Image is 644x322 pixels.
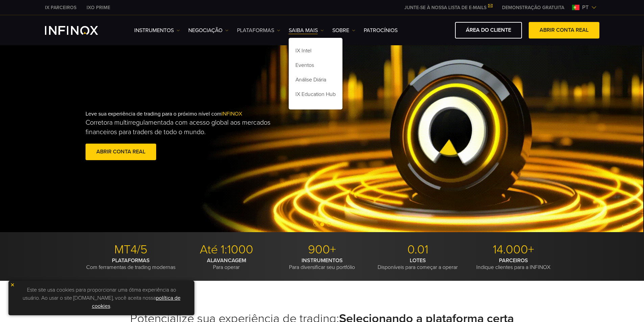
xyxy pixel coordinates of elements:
[468,257,559,271] p: Indique clientes para a INFINOX
[289,88,342,103] a: IX Education Hub
[134,26,180,34] a: Instrumentos
[12,284,191,312] p: Este site usa cookies para proporcionar uma ótima experiência ao usuário. Ao usar o site [DOMAIN_...
[81,4,115,11] a: INFINOX
[302,257,343,264] strong: INSTRUMENTOS
[529,22,599,39] a: ABRIR CONTA REAL
[499,257,528,264] strong: PARCEIROS
[277,242,367,257] p: 900+
[181,257,272,271] p: Para operar
[327,222,331,226] span: Go to slide 3
[277,257,367,271] p: Para diversificar seu portfólio
[112,257,150,264] strong: PLATAFORMAS
[497,4,569,11] a: INFINOX MENU
[188,26,229,34] a: NEGOCIAÇÃO
[373,257,463,271] p: Disponíveis para começar a operar
[237,26,280,34] a: PLATAFORMAS
[10,282,15,287] img: yellow close icon
[320,222,324,226] span: Go to slide 2
[313,222,317,226] span: Go to slide 1
[289,59,342,74] a: Eventos
[399,5,497,10] a: JUNTE-SE À NOSSA LISTA DE E-MAILS
[86,118,286,137] p: Corretora multirregulamentada com acesso global aos mercados financeiros para traders de todo o m...
[289,26,324,34] a: Saiba mais
[468,242,559,257] p: 14.000+
[332,26,355,34] a: SOBRE
[86,257,176,271] p: Com ferramentas de trading modernas
[410,257,426,264] strong: LOTES
[373,242,463,257] p: 0.01
[207,257,246,264] strong: ALAVANCAGEM
[45,26,114,35] a: INFINOX Logo
[86,242,176,257] p: MT4/5
[86,144,156,160] a: ABRIR CONTA REAL
[579,3,591,11] span: pt
[455,22,522,39] a: ÁREA DO CLIENTE
[289,45,342,59] a: IX Intel
[86,100,336,173] div: Leve sua experiência de trading para o próximo nível com
[40,4,81,11] a: INFINOX
[289,74,342,88] a: Análise Diária
[221,110,242,117] span: INFINOX
[181,242,272,257] p: Até 1:1000
[364,26,398,34] a: Patrocínios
